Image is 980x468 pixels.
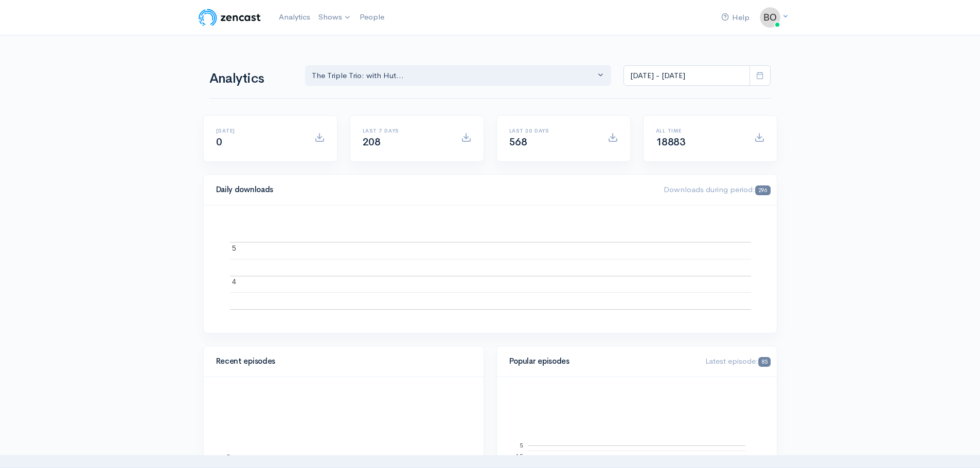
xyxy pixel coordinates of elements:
[945,433,970,458] iframe: gist-messenger-bubble-iframe
[216,218,764,321] svg: A chart.
[755,185,770,195] span: 296
[623,65,750,86] input: analytics date range selector
[355,6,388,28] a: People
[509,357,693,366] h4: Popular episodes
[515,453,523,459] text: 4.5
[363,128,449,134] h6: Last 7 days
[226,454,229,460] text: 5
[717,7,754,29] a: Help
[509,136,527,148] span: 568
[312,70,596,82] div: The Triple Trio: with Hut...
[305,65,612,86] button: The Triple Trio: with Hut...
[705,356,770,366] span: Latest episode:
[520,442,523,448] text: 5
[216,357,465,366] h4: Recent episodes
[232,244,236,252] text: 5
[656,136,686,148] span: 18883
[216,128,302,134] h6: [DATE]
[664,184,770,194] span: Downloads during period:
[275,6,314,28] a: Analytics
[363,136,381,148] span: 208
[216,136,222,148] span: 0
[656,128,742,134] h6: All time
[197,7,262,28] img: ZenCast Logo
[216,185,652,194] h4: Daily downloads
[232,277,236,286] text: 4
[760,7,780,28] img: ...
[509,128,595,134] h6: Last 30 days
[209,71,293,86] h1: Analytics
[758,357,770,367] span: 85
[314,6,355,29] a: Shows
